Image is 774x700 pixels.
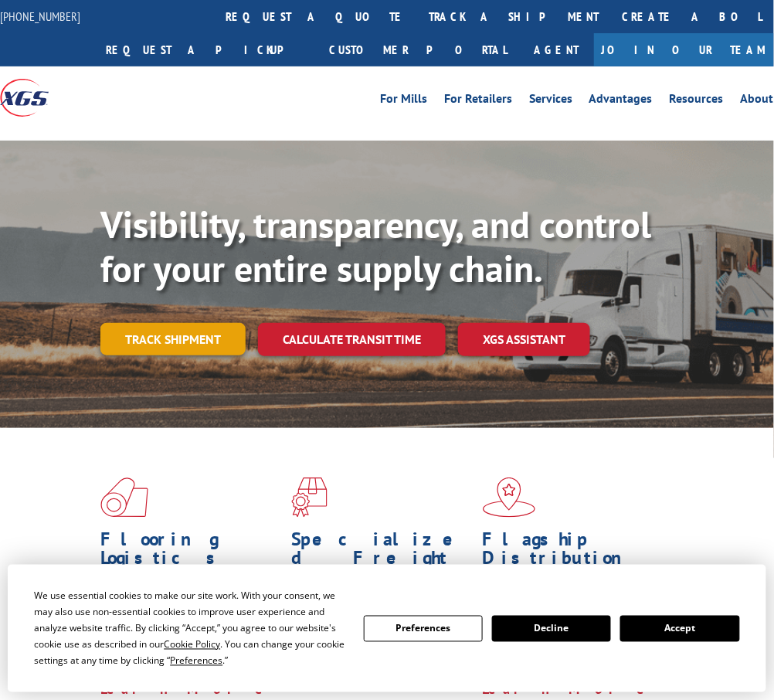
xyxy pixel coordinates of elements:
[492,616,611,642] button: Decline
[258,323,446,356] a: Calculate transit time
[34,588,345,669] div: We use essential cookies to make our site work. With your consent, we may also use non-essential ...
[100,323,246,355] a: Track shipment
[8,565,766,692] div: Cookie Consent Prompt
[483,530,662,593] h1: Flagship Distribution Model
[291,530,470,593] h1: Specialized Freight Experts
[589,93,653,110] a: Advantages
[670,93,724,110] a: Resources
[100,530,280,593] h1: Flooring Logistics Solutions
[364,616,483,642] button: Preferences
[170,654,222,668] span: Preferences
[100,200,652,293] b: Visibility, transparency, and control for your entire supply chain.
[483,477,536,518] img: xgs-icon-flagship-distribution-model-red
[620,616,739,642] button: Accept
[444,93,512,110] a: For Retailers
[164,638,220,651] span: Cookie Policy
[518,33,594,66] a: Agent
[291,477,328,518] img: xgs-icon-focused-on-flooring-red
[317,33,518,66] a: Customer Portal
[380,93,427,110] a: For Mills
[741,93,774,110] a: About
[100,477,148,518] img: xgs-icon-total-supply-chain-intelligence-red
[94,33,317,66] a: Request a pickup
[594,33,774,66] a: Join Our Team
[529,93,572,110] a: Services
[458,323,590,356] a: XGS ASSISTANT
